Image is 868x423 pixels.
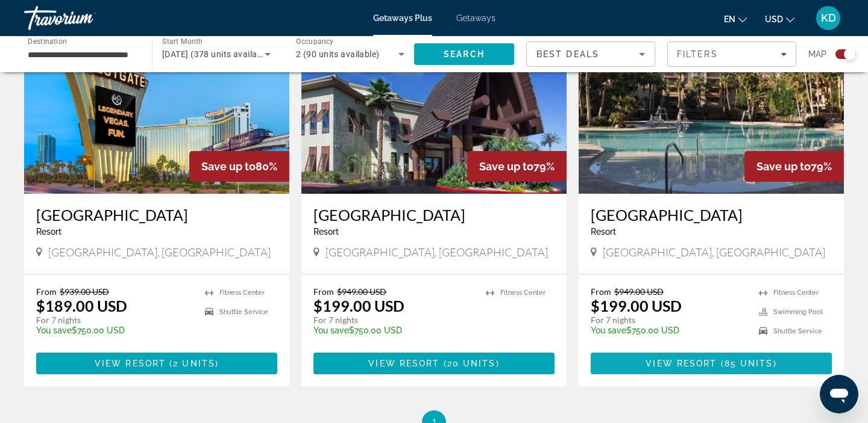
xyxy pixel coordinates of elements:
span: Save up to [479,160,533,173]
span: en [724,14,735,24]
span: Search [444,49,485,59]
span: KD [821,12,836,24]
button: View Resort(2 units) [36,353,277,374]
button: User Menu [813,5,844,31]
span: [GEOGRAPHIC_DATA], [GEOGRAPHIC_DATA] [325,245,548,259]
p: $189.00 USD [36,297,127,315]
span: $949.00 USD [614,286,664,297]
span: [GEOGRAPHIC_DATA], [GEOGRAPHIC_DATA] [603,245,825,259]
div: 79% [467,151,567,182]
p: $750.00 USD [313,326,474,335]
a: [GEOGRAPHIC_DATA] [591,206,832,224]
img: Tahiti Village [579,1,844,194]
span: Resort [591,227,616,236]
p: For 7 nights [591,315,747,326]
span: Fitness Center [219,289,265,297]
span: View Resort [95,359,166,368]
img: Westgate Las Vegas Resort & Casino [24,1,289,194]
button: View Resort(85 units) [591,353,832,374]
span: ( ) [166,359,219,368]
button: Change language [724,10,747,28]
span: USD [765,14,783,24]
span: View Resort [646,359,717,368]
button: Search [414,43,514,65]
span: [DATE] (378 units available) [162,49,272,59]
button: Filters [667,42,796,67]
p: $750.00 USD [36,326,193,335]
span: Resort [36,227,61,236]
button: View Resort(20 units) [313,353,555,374]
span: ( ) [717,359,776,368]
span: Shuttle Service [219,308,268,316]
span: From [36,286,57,297]
span: Fitness Center [500,289,546,297]
span: [GEOGRAPHIC_DATA], [GEOGRAPHIC_DATA] [48,245,271,259]
span: View Resort [368,359,439,368]
span: You save [36,326,72,335]
a: Travorium [24,2,145,34]
span: Shuttle Service [773,327,822,335]
p: $199.00 USD [313,297,404,315]
span: 85 units [725,359,773,368]
p: For 7 nights [313,315,474,326]
span: You save [591,326,626,335]
span: Filters [677,49,718,59]
span: You save [313,326,349,335]
span: From [591,286,611,297]
div: 80% [189,151,289,182]
span: ( ) [439,359,499,368]
a: Getaways Plus [373,13,432,23]
span: From [313,286,334,297]
mat-select: Sort by [536,47,645,61]
span: Occupancy [296,37,334,46]
iframe: Button to launch messaging window [820,375,858,413]
span: Best Deals [536,49,599,59]
img: Tahiti [301,1,567,194]
span: 2 (90 units available) [296,49,380,59]
button: Change currency [765,10,794,28]
span: 20 units [447,359,496,368]
span: 2 units [173,359,215,368]
span: $949.00 USD [337,286,386,297]
p: For 7 nights [36,315,193,326]
input: Select destination [28,48,136,62]
a: Getaways [456,13,495,23]
div: 79% [744,151,844,182]
span: $939.00 USD [60,286,109,297]
span: Swimming Pool [773,308,823,316]
span: Save up to [201,160,256,173]
a: [GEOGRAPHIC_DATA] [313,206,555,224]
span: Start Month [162,37,203,46]
span: Resort [313,227,339,236]
span: Destination [28,37,67,45]
p: $199.00 USD [591,297,682,315]
a: [GEOGRAPHIC_DATA] [36,206,277,224]
span: Fitness Center [773,289,819,297]
p: $750.00 USD [591,326,747,335]
span: Save up to [756,160,811,173]
span: Map [808,46,826,63]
